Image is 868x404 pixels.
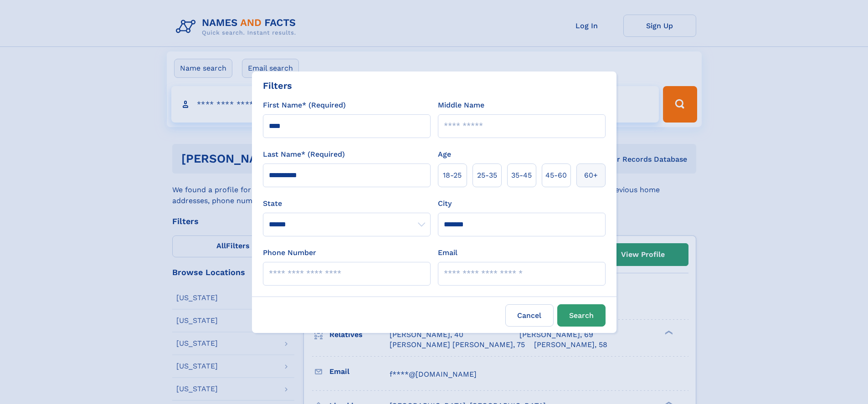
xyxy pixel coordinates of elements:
span: 35‑45 [511,170,532,181]
button: Search [557,304,606,327]
label: Middle Name [438,100,484,111]
label: Age [438,149,451,160]
label: Phone Number [263,247,316,258]
label: First Name* (Required) [263,100,346,111]
label: State [263,198,431,209]
label: Email [438,247,457,258]
span: 60+ [584,170,598,181]
label: City [438,198,452,209]
div: Filters [263,79,292,92]
label: Cancel [505,304,554,327]
span: 45‑60 [545,170,567,181]
span: 18‑25 [443,170,462,181]
span: 25‑35 [477,170,497,181]
label: Last Name* (Required) [263,149,345,160]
